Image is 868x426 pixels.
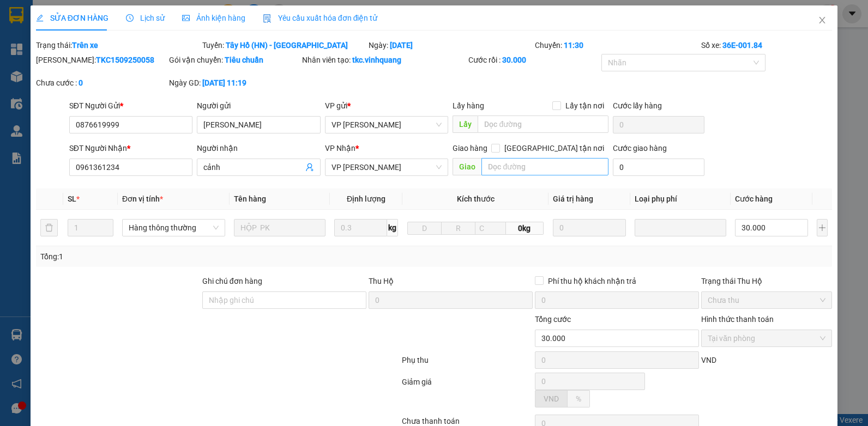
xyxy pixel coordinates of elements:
[500,142,608,154] span: [GEOGRAPHIC_DATA] tận nơi
[453,158,481,175] span: Giao
[481,158,608,175] input: Dọc đường
[387,219,398,236] span: kg
[502,56,526,64] b: 30.000
[201,39,367,51] div: Tuyến:
[701,356,716,364] span: VND
[352,56,401,64] b: tkc.vinhquang
[202,78,246,87] b: [DATE] 11:19
[613,116,704,133] input: Cước lấy hàng
[564,41,583,50] b: 11:30
[114,46,185,54] strong: Hotline : 0889 23 23 23
[122,194,163,203] span: Đơn vị tính
[453,101,484,110] span: Lấy hàng
[553,194,593,203] span: Giá trị hàng
[701,275,832,287] div: Trạng thái Thu Hộ
[534,39,700,51] div: Chuyến:
[226,41,348,50] b: Tây Hồ (HN) - [GEOGRAPHIC_DATA]
[807,5,837,36] button: Close
[613,159,704,176] input: Cước giao hàng
[561,100,608,112] span: Lấy tận nơi
[369,277,394,285] span: Thu Hộ
[708,330,825,346] span: Tại văn phòng
[106,32,194,44] strong: PHIẾU GỬI HÀNG
[126,14,165,22] span: Lịch sử
[722,41,762,50] b: 36E-001.84
[506,222,544,235] span: 0kg
[441,222,475,235] input: R
[69,142,193,154] div: SĐT Người Nhận
[453,144,487,153] span: Giao hàng
[401,354,534,373] div: Phụ thu
[68,194,76,203] span: SL
[700,39,833,51] div: Số xe:
[457,194,495,203] span: Kích thước
[182,14,245,22] span: Ảnh kiện hàng
[478,115,608,133] input: Dọc đường
[544,394,559,403] span: VND
[35,39,201,51] div: Trạng thái:
[475,222,506,235] input: C
[36,77,167,89] div: Chưa cước :
[576,394,581,403] span: %
[263,14,378,22] span: Yêu cầu xuất hóa đơn điện tử
[453,115,478,133] span: Lấy
[468,54,599,66] div: Cước rồi :
[101,56,198,66] strong: : [DOMAIN_NAME]
[69,100,193,112] div: SĐT Người Gửi
[40,251,336,263] div: Tổng: 1
[708,292,825,308] span: Chưa thu
[735,194,773,203] span: Cước hàng
[72,41,98,50] b: Trên xe
[630,188,731,210] th: Loại phụ phí
[613,101,662,110] label: Cước lấy hàng
[40,219,58,236] button: delete
[234,219,325,236] input: VD: Bàn, Ghế
[407,222,442,235] input: D
[331,117,442,133] span: VP Trần Khát Chân
[367,39,534,51] div: Ngày:
[544,275,641,287] span: Phí thu hộ khách nhận trả
[129,220,219,236] span: Hàng thông thường
[169,77,300,89] div: Ngày GD:
[817,219,828,236] button: plus
[182,14,190,22] span: picture
[79,78,83,87] b: 0
[10,17,61,68] img: logo
[76,19,224,30] strong: CÔNG TY TNHH VĨNH QUANG
[613,144,667,153] label: Cước giao hàng
[347,194,385,203] span: Định lượng
[126,14,134,22] span: clock-circle
[263,14,272,23] img: icon
[390,41,413,50] b: [DATE]
[101,58,127,66] span: Website
[701,315,774,324] label: Hình thức thanh toán
[197,142,321,154] div: Người nhận
[535,315,571,324] span: Tổng cước
[305,163,314,172] span: user-add
[169,54,300,66] div: Gói vận chuyển:
[197,100,321,112] div: Người gửi
[325,100,449,112] div: VP gửi
[36,54,167,66] div: [PERSON_NAME]:
[331,159,442,175] span: VP LÊ HỒNG PHONG
[302,54,466,66] div: Nhân viên tạo:
[234,194,266,203] span: Tên hàng
[202,277,262,285] label: Ghi chú đơn hàng
[36,14,44,22] span: edit
[325,144,355,153] span: VP Nhận
[96,56,154,64] b: TKC1509250058
[225,56,263,64] b: Tiêu chuẩn
[818,16,827,25] span: close
[202,291,366,309] input: Ghi chú đơn hàng
[36,14,108,22] span: SỬA ĐƠN HÀNG
[553,219,626,236] input: 0
[401,376,534,412] div: Giảm giá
